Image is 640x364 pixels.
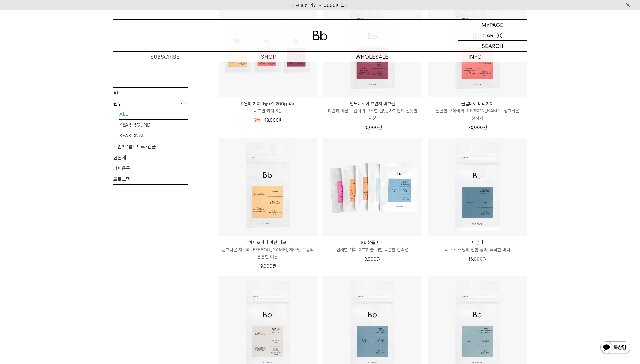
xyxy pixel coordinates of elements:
[292,3,349,8] a: 신규 회원 가입 시 3,000원 할인
[219,246,317,261] p: 싱그러운 자두와 [PERSON_NAME], 재스민 우롱의 은은한 여운
[219,100,317,115] a: 9월의 커피 3종 (각 200g x3) 시즈널 커피 3종
[428,107,527,122] p: 달콤한 구아바와 [PERSON_NAME], 싱그러운 청사과
[600,341,631,355] img: 카카오톡 채널 1:1 채팅 버튼
[482,30,496,40] p: CART
[113,87,188,98] a: ALL
[219,138,317,236] img: 에티오피아 비샨 디모
[323,239,422,253] a: Bb 샘플 세트 섬세한 커피 애호가를 위한 특별한 컬렉션
[428,246,527,253] p: 다크 로스팅의 진한 풍미, 묵직한 바디
[483,125,487,130] span: 원
[259,264,276,269] span: 19,000
[113,152,188,163] a: 선물세트
[323,138,422,236] img: Bb 샘플 세트
[458,20,527,30] a: MYPAGE
[219,239,317,246] p: 에티오피아 비샨 디모
[113,98,188,109] p: 원두
[428,100,527,122] a: 콜롬비아 마라카이 달콤한 구아바와 [PERSON_NAME], 싱그러운 청사과
[217,52,320,62] a: SHOP
[323,100,422,122] a: 인도네시아 프린자 내추럴 피칸과 아몬드 캔디의 고소한 단맛, 사과칩의 산뜻한 여운
[378,125,382,130] span: 원
[219,107,317,115] p: 시즈널 커피 3종
[313,31,327,40] img: 로고
[323,107,422,122] p: 피칸과 아몬드 캔디의 고소한 단맛, 사과칩의 산뜻한 여운
[424,52,527,62] p: INFO
[483,256,487,262] span: 원
[428,239,527,246] p: 세븐티
[323,100,422,107] p: 인도네시아 프린자 내추럴
[323,239,422,246] p: Bb 샘플 세트
[468,125,487,130] span: 20,000
[482,41,503,51] p: SEARCH
[219,100,317,107] p: 9월의 커피 3종 (각 200g x3)
[119,119,188,130] a: YEAR-ROUND
[113,174,188,184] a: 프로그램
[363,125,382,130] span: 20,000
[481,20,503,30] p: MYPAGE
[323,246,422,253] p: 섬세한 커피 애호가를 위한 특별한 컬렉션
[320,52,424,62] p: WHOLESALE
[469,256,487,262] span: 16,000
[279,118,283,123] span: 원
[264,118,283,123] span: 48,000
[428,239,527,253] a: 세븐티 다크 로스팅의 진한 풍미, 묵직한 바디
[272,264,276,269] span: 원
[113,163,188,173] a: 커피용품
[428,138,527,236] img: 세븐티
[119,109,188,119] a: ALL
[253,117,261,124] div: 19%
[496,30,503,40] p: (0)
[113,141,188,152] a: 드립백/콜드브루/캡슐
[377,256,380,262] span: 원
[428,100,527,107] p: 콜롬비아 마라카이
[113,52,217,62] a: SUBSCRIBE
[458,30,527,41] a: CART (0)
[119,130,188,141] a: SEASONAL
[365,256,380,262] span: 9,900
[219,239,317,261] a: 에티오피아 비샨 디모 싱그러운 자두와 [PERSON_NAME], 재스민 우롱의 은은한 여운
